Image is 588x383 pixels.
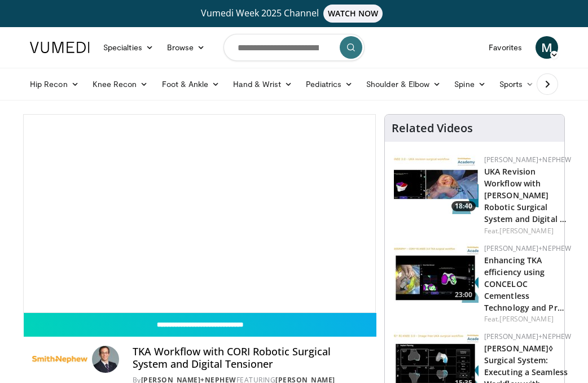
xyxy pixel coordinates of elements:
a: Specialties [96,36,160,59]
a: [PERSON_NAME] [499,314,553,324]
a: Foot & Ankle [155,73,227,95]
h4: TKA Workflow with CORI Robotic Surgical System and Digital Tensioner [133,346,367,370]
a: Spine [447,73,492,95]
a: Knee Recon [86,73,155,95]
a: UKA Revision Workflow with [PERSON_NAME] Robotic Surgical System and Digital … [484,166,567,224]
video-js: Video Player [24,115,375,312]
a: [PERSON_NAME]+Nephew [484,155,571,164]
img: 02205603-5ba6-4c11-9b25-5721b1ef82fa.150x105_q85_crop-smart_upscale.jpg [394,155,479,214]
span: 18:40 [451,201,476,211]
img: cad15a82-7a4e-4d99-8f10-ac9ee335d8e8.150x105_q85_crop-smart_upscale.jpg [394,243,479,303]
img: Smith+Nephew [32,346,87,373]
span: WATCH NOW [323,5,383,23]
a: Enhancing TKA efficiency using CONCELOC Cementless Technology and Pr… [484,255,564,313]
a: Hip Recon [23,73,86,95]
a: 18:40 [394,155,479,214]
a: Favorites [482,36,529,59]
a: Hand & Wrist [226,73,299,95]
a: Sports [493,73,541,95]
a: Pediatrics [299,73,359,95]
span: 23:00 [451,290,476,300]
input: Search topics, interventions [223,34,365,61]
div: Feat. [484,314,571,324]
a: [PERSON_NAME]+Nephew [484,332,571,341]
div: Feat. [484,226,571,236]
a: 23:00 [394,243,479,303]
img: VuMedi Logo [30,42,90,53]
a: Shoulder & Elbow [359,73,447,95]
a: [PERSON_NAME] [499,226,553,236]
a: [PERSON_NAME]+Nephew [484,243,571,253]
a: Vumedi Week 2025 ChannelWATCH NOW [23,5,565,23]
a: Browse [160,36,212,59]
a: M [536,36,558,59]
img: Avatar [92,346,119,373]
h4: Related Videos [392,121,473,135]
